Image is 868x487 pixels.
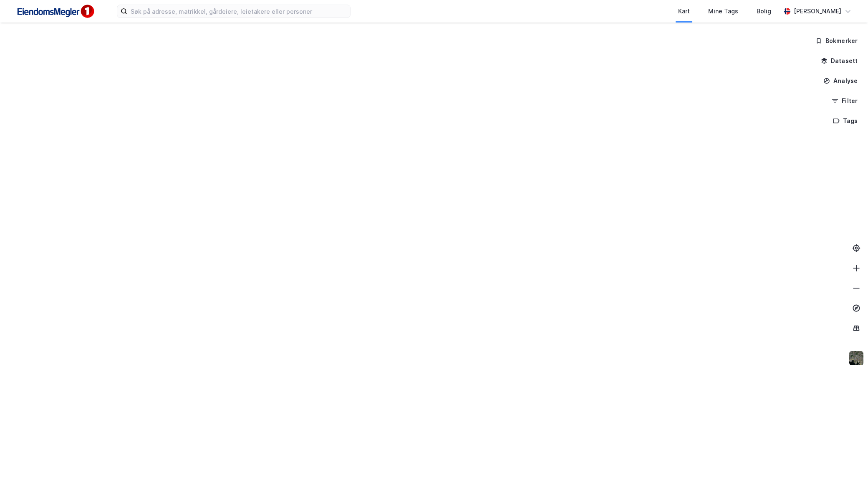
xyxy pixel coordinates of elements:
[794,6,841,16] div: [PERSON_NAME]
[826,447,868,487] iframe: Chat Widget
[13,2,97,21] img: F4PB6Px+NJ5v8B7XTbfpPpyloAAAAASUVORK5CYII=
[757,6,771,16] div: Bolig
[127,5,350,18] input: Søk på adresse, matrikkel, gårdeiere, leietakere eller personer
[678,6,690,16] div: Kart
[708,6,738,16] div: Mine Tags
